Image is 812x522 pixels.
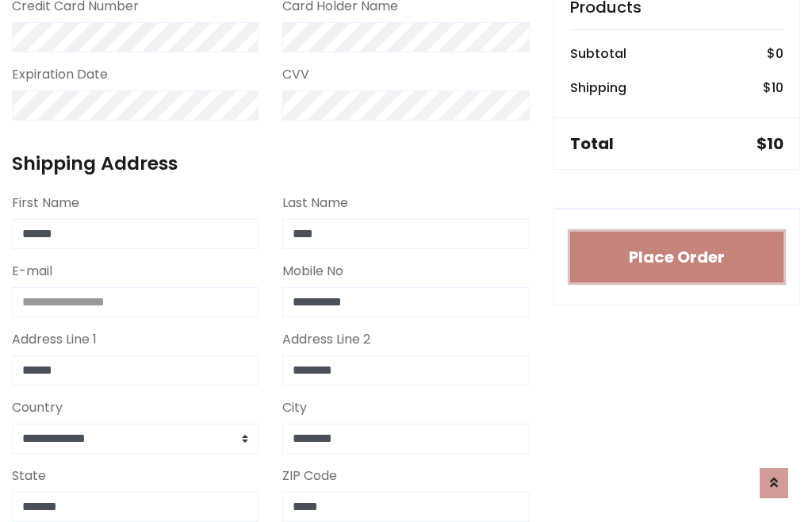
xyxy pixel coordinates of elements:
span: 10 [767,132,783,155]
label: City [282,398,307,417]
button: Place Order [570,232,783,282]
label: State [12,466,46,486]
label: Country [12,398,63,417]
h6: $ [763,80,783,95]
h6: $ [767,46,783,61]
label: Address Line 1 [12,330,97,349]
label: ZIP Code [282,466,337,486]
label: Last Name [282,194,348,213]
span: 0 [776,44,783,63]
h6: Subtotal [570,46,626,61]
label: Expiration Date [12,65,108,84]
h5: $ [756,134,783,153]
label: First Name [12,194,79,213]
label: Address Line 2 [282,330,370,349]
label: Mobile No [282,262,343,281]
h5: Total [570,134,614,153]
h6: Shipping [570,80,626,95]
label: CVV [282,65,309,84]
span: 10 [772,79,783,97]
h4: Shipping Address [12,152,530,175]
label: E-mail [12,262,52,281]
